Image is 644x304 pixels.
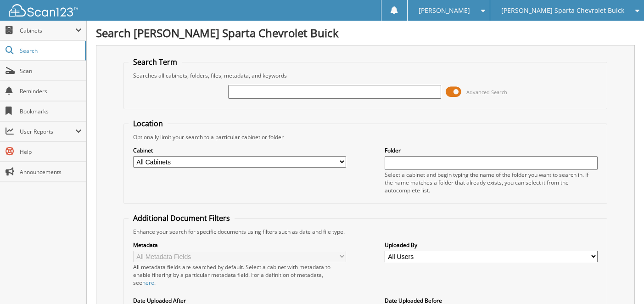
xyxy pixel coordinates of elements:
[133,263,347,287] div: All metadata fields are searched by default. Select a cabinet with metadata to enable filtering b...
[501,8,624,13] span: [PERSON_NAME] Sparta Chevrolet Buick
[20,87,82,95] span: Reminders
[385,241,598,249] label: Uploaded By
[129,118,168,129] legend: Location
[129,213,235,223] legend: Additional Document Filters
[129,57,182,67] legend: Search Term
[20,168,82,176] span: Announcements
[20,148,82,156] span: Help
[142,279,154,287] a: here
[466,89,507,96] span: Advanced Search
[20,27,75,34] span: Cabinets
[129,228,603,236] div: Enhance your search for specific documents using filters such as date and file type.
[96,25,635,40] h1: Search [PERSON_NAME] Sparta Chevrolet Buick
[385,146,598,154] label: Folder
[419,8,470,13] span: [PERSON_NAME]
[133,146,347,154] label: Cabinet
[20,107,82,115] span: Bookmarks
[9,4,78,17] img: scan123-logo-white.svg
[129,133,603,141] div: Optionally limit your search to a particular cabinet or folder
[133,241,347,249] label: Metadata
[129,72,603,79] div: Searches all cabinets, folders, files, metadata, and keywords
[385,171,598,194] div: Select a cabinet and begin typing the name of the folder you want to search in. If the name match...
[20,128,75,135] span: User Reports
[20,67,82,75] span: Scan
[20,47,80,55] span: Search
